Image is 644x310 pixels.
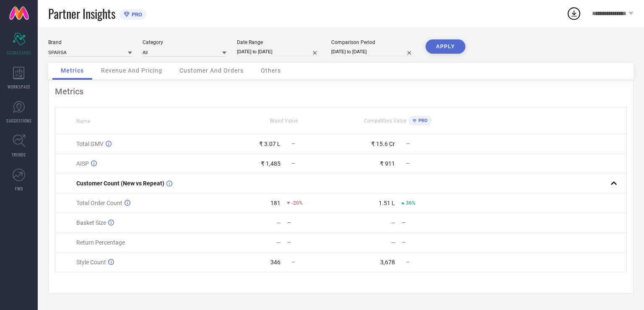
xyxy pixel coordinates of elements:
[15,185,23,192] span: FWD
[406,259,410,265] span: —
[406,161,410,167] span: —
[287,220,340,226] div: —
[55,86,627,96] div: Metrics
[402,220,455,226] div: —
[12,151,26,158] span: TRENDS
[7,49,31,56] span: SCORECARDS
[76,118,90,124] span: Name
[76,239,125,246] span: Return Percentage
[48,5,115,22] span: Partner Insights
[402,240,455,245] div: —
[270,200,280,206] div: 181
[287,240,340,245] div: —
[101,67,162,74] span: Revenue And Pricing
[130,11,142,18] span: PRO
[261,160,280,167] div: ₹ 1,485
[76,200,122,206] span: Total Order Count
[270,118,298,124] span: Brand Value
[48,39,132,45] div: Brand
[291,141,295,147] span: —
[291,161,295,167] span: —
[406,141,410,147] span: —
[76,180,164,187] span: Customer Count (New vs Repeat)
[331,39,415,45] div: Comparison Period
[391,219,395,226] div: —
[270,259,280,266] div: 346
[380,160,395,167] div: ₹ 911
[276,219,281,226] div: —
[259,141,280,147] div: ₹ 3.07 L
[331,47,415,56] input: Select comparison period
[179,67,244,74] span: Customer And Orders
[291,200,303,206] span: -20%
[291,259,295,265] span: —
[276,239,281,246] div: —
[8,83,31,90] span: WORKSPACE
[76,160,89,167] span: AISP
[406,200,415,206] span: 36%
[237,39,321,45] div: Date Range
[380,259,395,266] div: 3,678
[416,118,428,123] span: PRO
[76,141,104,147] span: Total GMV
[76,259,106,266] span: Style Count
[261,67,281,74] span: Others
[6,117,32,124] span: SUGGESTIONS
[391,239,395,246] div: —
[379,200,395,206] div: 1.51 L
[76,219,106,226] span: Basket Size
[237,47,321,56] input: Select date range
[143,39,226,45] div: Category
[61,67,84,74] span: Metrics
[426,39,465,54] button: APPLY
[364,118,406,124] span: Competitors Value
[566,6,582,21] div: Open download list
[371,141,395,147] div: ₹ 15.6 Cr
